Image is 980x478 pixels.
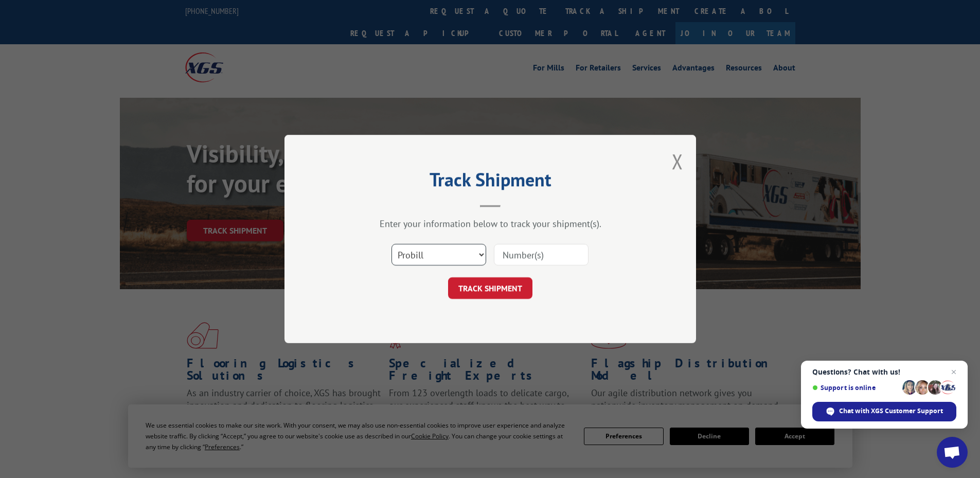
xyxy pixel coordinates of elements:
[839,406,943,416] span: Chat with XGS Customer Support
[448,277,532,299] button: TRACK SHIPMENT
[672,148,683,175] button: Close modal
[937,437,968,468] a: Open chat
[336,172,645,192] h2: Track Shipment
[812,368,956,376] span: Questions? Chat with us!
[336,218,645,229] div: Enter your information below to track your shipment(s).
[494,244,589,265] input: Number(s)
[812,384,899,392] span: Support is online
[812,402,956,421] span: Chat with XGS Customer Support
